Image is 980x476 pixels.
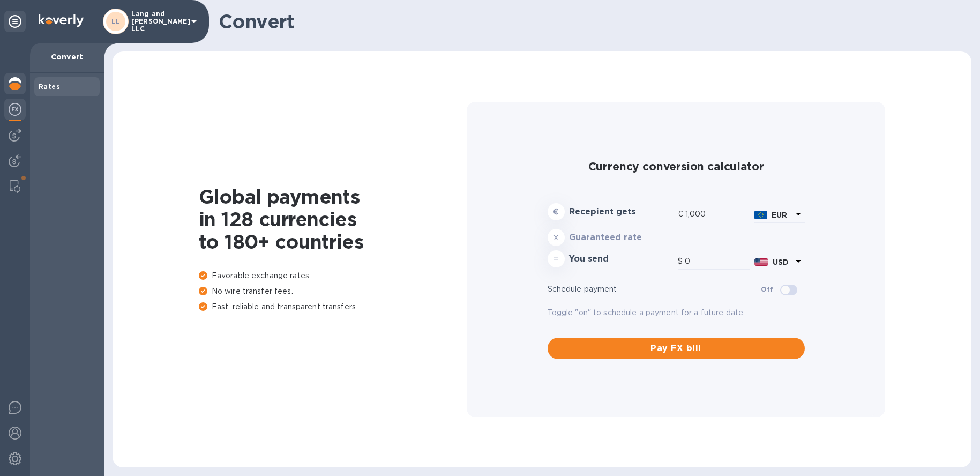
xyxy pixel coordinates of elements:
[199,185,467,253] h1: Global payments in 128 currencies to 180+ countries
[111,17,121,25] b: LL
[556,342,796,355] span: Pay FX bill
[39,14,84,27] img: Logo
[678,254,685,270] div: $
[548,250,565,267] div: =
[772,211,787,219] b: EUR
[569,207,674,217] h3: Recepient gets
[199,301,467,313] p: Fast, reliable and transparent transfers.
[131,10,185,33] p: Lang and [PERSON_NAME] LLC
[199,270,467,281] p: Favorable exchange rates.
[685,254,750,270] input: Amount
[548,307,805,318] p: Toggle "on" to schedule a payment for a future date.
[219,10,963,33] h1: Convert
[773,258,789,266] b: USD
[761,285,773,293] b: Off
[678,206,685,222] div: €
[548,229,565,246] div: x
[39,51,95,62] p: Convert
[685,206,750,222] input: Amount
[548,338,805,359] button: Pay FX bill
[548,284,761,295] p: Schedule payment
[569,233,674,243] h3: Guaranteed rate
[754,258,769,266] img: USD
[569,254,674,264] h3: You send
[199,286,467,297] p: No wire transfer fees.
[9,103,21,116] img: Foreign exchange
[548,160,805,173] h2: Currency conversion calculator
[4,11,26,32] div: Unpin categories
[553,207,558,216] strong: €
[39,83,60,91] b: Rates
